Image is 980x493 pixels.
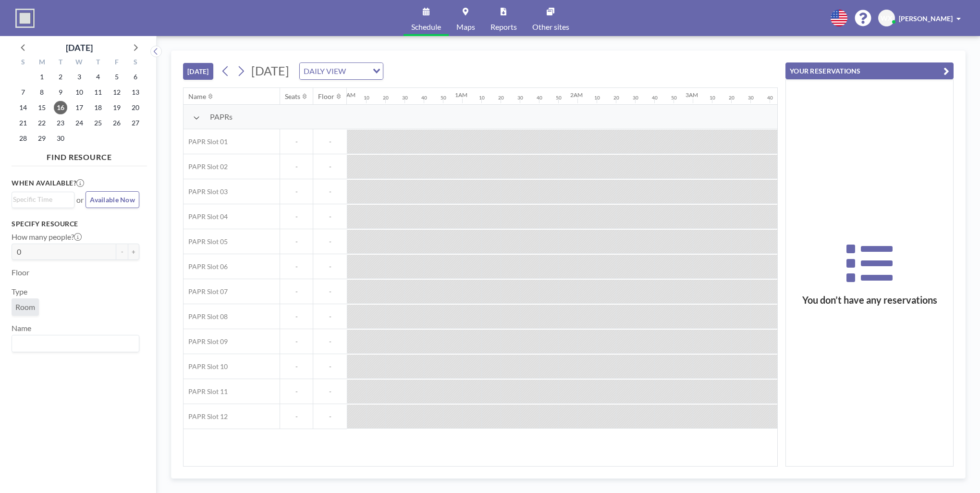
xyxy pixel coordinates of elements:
[313,212,347,221] span: -
[313,162,347,171] span: -
[280,237,313,246] span: -
[12,148,147,162] h4: FIND RESOURCE
[313,412,347,421] span: -
[14,57,33,69] div: S
[184,262,228,271] span: PAPR Slot 06
[280,412,313,421] span: -
[35,86,49,99] span: Monday, September 8, 2025
[129,101,142,114] span: Saturday, September 20, 2025
[54,132,67,145] span: Tuesday, September 30, 2025
[129,86,142,99] span: Saturday, September 13, 2025
[51,57,70,69] div: T
[556,95,562,101] div: 50
[35,116,49,130] span: Monday, September 22, 2025
[16,116,30,130] span: Sunday, September 21, 2025
[280,212,313,221] span: -
[280,187,313,196] span: -
[786,294,953,306] h3: You don’t have any reservations
[280,287,313,296] span: -
[88,57,107,69] div: T
[313,362,347,371] span: -
[16,86,30,99] span: Sunday, September 7, 2025
[12,287,27,296] label: Type
[537,95,542,101] div: 40
[594,95,600,101] div: 10
[54,116,67,130] span: Tuesday, September 23, 2025
[54,86,67,99] span: Tuesday, September 9, 2025
[729,95,735,101] div: 20
[90,196,135,204] span: Available Now
[13,337,134,350] input: Search for option
[313,387,347,396] span: -
[671,95,677,101] div: 50
[767,95,773,101] div: 40
[881,14,893,23] span: WX
[313,262,347,271] span: -
[12,220,139,228] h3: Specify resource
[613,95,619,101] div: 20
[13,194,69,205] input: Search for option
[54,70,67,84] span: Tuesday, September 2, 2025
[313,312,347,321] span: -
[66,41,93,54] div: [DATE]
[251,63,289,78] span: [DATE]
[532,23,569,31] span: Other sites
[16,132,30,145] span: Sunday, September 28, 2025
[899,14,953,23] span: [PERSON_NAME]
[441,95,446,101] div: 50
[318,92,334,101] div: Floor
[33,57,51,69] div: M
[91,116,105,130] span: Thursday, September 25, 2025
[110,86,123,99] span: Friday, September 12, 2025
[280,312,313,321] span: -
[76,195,84,205] span: or
[300,63,383,79] div: Search for option
[35,70,49,84] span: Monday, September 1, 2025
[517,95,523,101] div: 30
[183,63,213,80] button: [DATE]
[785,62,954,79] button: YOUR RESERVATIONS
[110,101,123,114] span: Friday, September 19, 2025
[349,65,367,77] input: Search for option
[70,57,89,69] div: W
[15,9,35,28] img: organization-logo
[421,95,427,101] div: 40
[411,23,441,31] span: Schedule
[184,187,228,196] span: PAPR Slot 03
[54,101,67,114] span: Tuesday, September 16, 2025
[184,162,228,171] span: PAPR Slot 02
[35,101,49,114] span: Monday, September 15, 2025
[184,337,228,346] span: PAPR Slot 09
[12,268,29,277] label: Floor
[498,95,504,101] div: 20
[313,187,347,196] span: -
[748,95,754,101] div: 30
[12,335,139,352] div: Search for option
[313,237,347,246] span: -
[91,101,105,114] span: Thursday, September 18, 2025
[107,57,126,69] div: F
[116,244,128,260] button: -
[184,312,228,321] span: PAPR Slot 08
[455,91,467,99] div: 1AM
[313,137,347,146] span: -
[91,70,105,84] span: Thursday, September 4, 2025
[110,70,123,84] span: Friday, September 5, 2025
[490,23,517,31] span: Reports
[402,95,408,101] div: 30
[73,70,86,84] span: Wednesday, September 3, 2025
[383,95,389,101] div: 20
[184,212,228,221] span: PAPR Slot 04
[285,92,300,101] div: Seats
[280,262,313,271] span: -
[188,92,206,101] div: Name
[184,362,228,371] span: PAPR Slot 10
[456,23,475,31] span: Maps
[73,86,86,99] span: Wednesday, September 10, 2025
[280,137,313,146] span: -
[129,70,142,84] span: Saturday, September 6, 2025
[570,91,583,99] div: 2AM
[633,95,638,101] div: 30
[129,116,142,130] span: Saturday, September 27, 2025
[340,91,355,99] div: 12AM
